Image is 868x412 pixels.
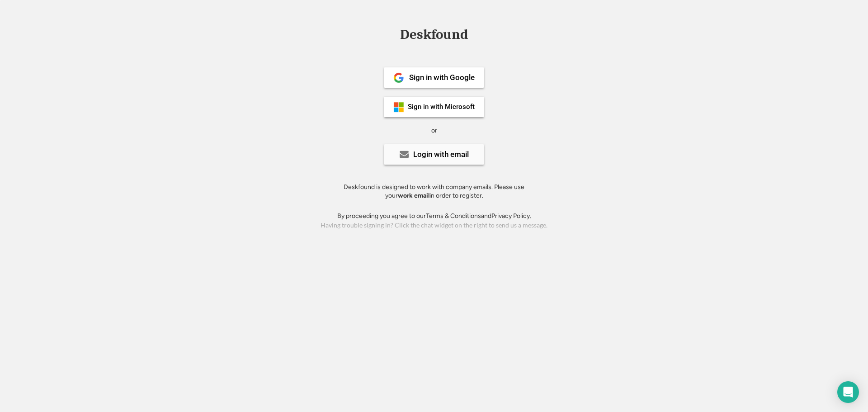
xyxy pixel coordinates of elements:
[431,126,437,135] div: or
[332,183,536,200] div: Deskfound is designed to work with company emails. Please use your in order to register.
[398,192,429,199] strong: work email
[491,212,531,220] a: Privacy Policy.
[837,381,859,403] div: Open Intercom Messenger
[393,102,404,113] img: ms-symbollockup_mssymbol_19.png
[426,212,481,220] a: Terms & Conditions
[413,151,469,158] div: Login with email
[396,28,472,42] div: Deskfound
[337,212,531,221] div: By proceeding you agree to our and
[409,74,475,81] div: Sign in with Google
[408,104,475,110] div: Sign in with Microsoft
[393,72,404,83] img: 1024px-Google__G__Logo.svg.png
